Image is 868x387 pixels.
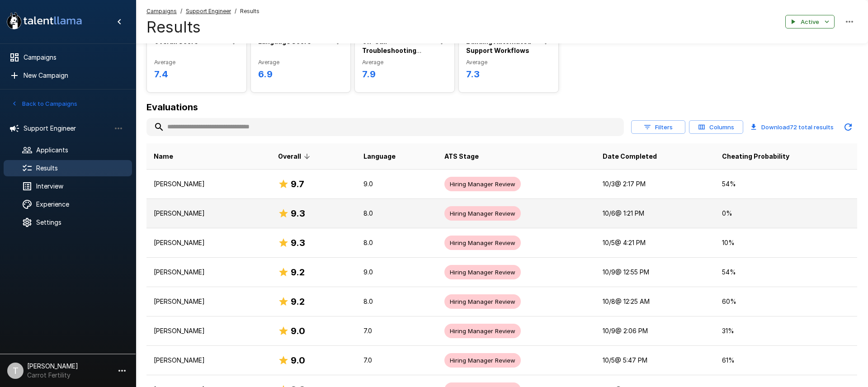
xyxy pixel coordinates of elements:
[154,326,264,335] p: [PERSON_NAME]
[444,297,521,306] span: Hiring Manager Review
[291,324,305,338] h6: 9.0
[444,327,521,335] span: Hiring Manager Review
[154,268,264,277] p: [PERSON_NAME]
[595,346,715,375] td: 10/5 @ 5:47 PM
[444,268,521,277] span: Hiring Manager Review
[363,151,396,162] span: Language
[722,326,850,335] p: 31 %
[444,356,521,365] span: Hiring Manager Review
[747,118,837,136] button: Download72 total results
[839,118,857,136] button: Updated Today - 1:55 PM
[466,67,551,81] h6: 7.3
[180,7,182,16] span: /
[146,102,198,113] b: Evaluations
[154,179,264,189] p: [PERSON_NAME]
[722,356,850,365] p: 61 %
[154,356,264,365] p: [PERSON_NAME]
[363,179,430,189] p: 9.0
[363,209,430,218] p: 8.0
[291,206,305,221] h6: 9.3
[603,151,657,162] span: Date Completed
[186,8,231,14] u: Support Engineer
[154,238,264,247] p: [PERSON_NAME]
[444,239,521,247] span: Hiring Manager Review
[291,177,304,191] h6: 9.7
[595,199,715,228] td: 10/6 @ 1:21 PM
[466,58,551,67] span: Average
[291,353,305,368] h6: 9.0
[291,294,305,309] h6: 9.2
[722,268,850,277] p: 54 %
[363,326,430,335] p: 7.0
[235,7,236,16] span: /
[595,258,715,287] td: 10/9 @ 12:55 PM
[722,151,789,162] span: Cheating Probability
[362,38,421,63] b: On-Call Troubleshooting Protocols
[291,265,305,279] h6: 9.2
[362,67,447,81] h6: 7.9
[154,297,264,306] p: [PERSON_NAME]
[363,356,430,365] p: 7.0
[631,120,685,134] button: Filters
[146,18,259,37] h4: Results
[154,209,264,218] p: [PERSON_NAME]
[278,151,313,162] span: Overall
[291,236,305,250] h6: 9.3
[722,179,850,189] p: 54 %
[363,238,430,247] p: 8.0
[363,297,430,306] p: 8.0
[722,238,850,247] p: 10 %
[595,228,715,258] td: 10/5 @ 4:21 PM
[154,58,239,67] span: Average
[240,7,259,16] span: Results
[146,8,177,14] u: Campaigns
[595,287,715,316] td: 10/8 @ 12:25 AM
[595,170,715,199] td: 10/3 @ 2:17 PM
[154,151,173,162] span: Name
[362,58,447,67] span: Average
[444,209,521,218] span: Hiring Manager Review
[595,316,715,346] td: 10/9 @ 2:06 PM
[444,180,521,189] span: Hiring Manager Review
[689,120,743,134] button: Columns
[154,67,239,81] h6: 7.4
[722,297,850,306] p: 60 %
[785,15,835,29] button: Active
[258,67,343,81] h6: 6.9
[258,58,343,67] span: Average
[363,268,430,277] p: 9.0
[444,151,479,162] span: ATS Stage
[722,209,850,218] p: 0 %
